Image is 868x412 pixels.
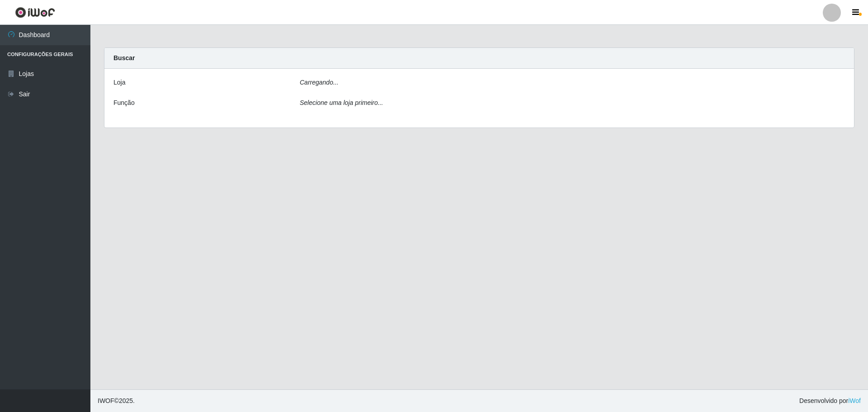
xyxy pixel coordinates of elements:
[98,397,114,404] span: IWOF
[98,396,135,406] span: © 2025 .
[300,99,383,106] i: Selecione uma loja primeiro...
[799,396,861,406] span: Desenvolvido por
[113,78,125,87] label: Loja
[113,98,135,108] label: Função
[113,54,135,62] strong: Buscar
[15,7,55,18] img: CoreUI Logo
[848,397,861,404] a: iWof
[300,79,339,86] i: Carregando...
